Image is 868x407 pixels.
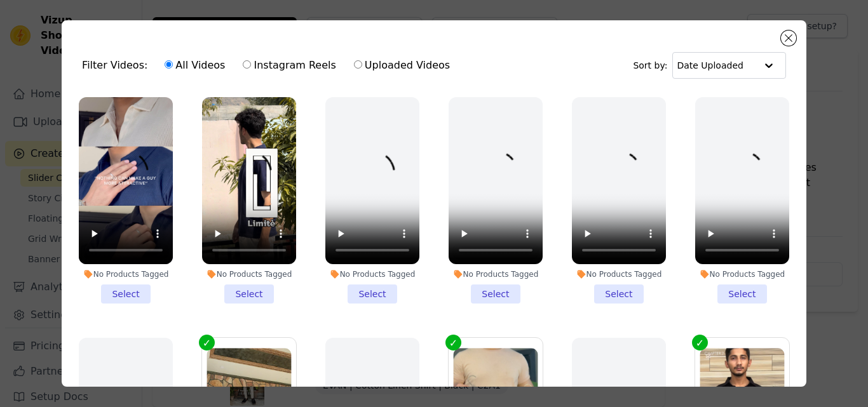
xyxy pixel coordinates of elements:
[242,57,336,74] label: Instagram Reels
[572,269,666,279] div: No Products Tagged
[325,269,419,279] div: No Products Tagged
[202,269,296,279] div: No Products Tagged
[633,52,786,79] div: Sort by:
[449,269,543,279] div: No Products Tagged
[695,269,789,279] div: No Products Tagged
[164,57,226,74] label: All Videos
[82,51,457,80] div: Filter Videos:
[79,269,173,279] div: No Products Tagged
[781,30,796,46] button: Close modal
[353,57,451,74] label: Uploaded Videos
